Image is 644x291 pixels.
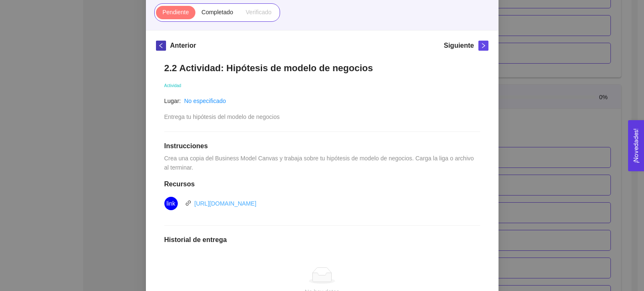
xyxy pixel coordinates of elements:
h1: Instrucciones [164,142,480,150]
span: Pendiente [162,9,189,15]
span: link [185,200,191,206]
h1: Historial de entrega [164,236,480,244]
span: Crea una copia del Business Model Canvas y trabaja sobre tu hipótesis de modelo de negocios. Carg... [164,155,475,171]
span: Verificado [246,9,271,15]
h5: Siguiente [444,41,474,51]
button: Open Feedback Widget [628,120,644,171]
h1: Recursos [164,180,480,188]
span: Entrega tu hipótesis del modelo de negocios [164,113,280,120]
h1: 2.2 Actividad: Hipótesis de modelo de negocios [164,62,480,74]
span: left [156,43,166,49]
a: No especificado [184,98,226,104]
article: Lugar: [164,96,181,106]
span: Completado [202,9,234,15]
button: left [156,41,166,51]
button: right [478,41,488,51]
span: right [479,43,488,49]
span: link [166,197,175,210]
a: [URL][DOMAIN_NAME] [195,200,257,207]
span: Actividad [164,83,182,88]
h5: Anterior [170,41,196,51]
